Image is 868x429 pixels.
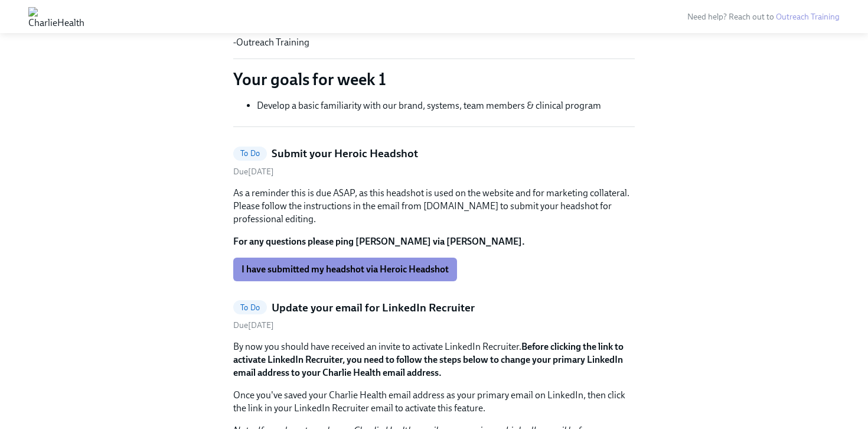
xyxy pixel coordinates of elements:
[776,12,840,22] a: Outreach Training
[233,341,624,378] strong: Before clicking the link to activate LinkedIn Recruiter, you need to follow the steps below to ch...
[257,99,635,112] li: Develop a basic familiarity with our brand, systems, team members & clinical program
[233,300,635,331] a: To DoUpdate your email for LinkedIn RecruiterDue[DATE]
[233,69,635,90] p: Your goals for week 1
[272,300,475,316] h5: Update your email for LinkedIn Recruiter
[233,187,635,226] p: As a reminder this is due ASAP, as this headshot is used on the website and for marketing collate...
[233,36,635,49] p: -Outreach Training
[233,340,635,379] p: By now you should have received an invite to activate LinkedIn Recruiter.
[28,7,84,26] img: CharlieHealth
[233,236,525,247] strong: For any questions please ping [PERSON_NAME] via [PERSON_NAME].
[687,12,840,22] span: Need help? Reach out to
[233,167,274,177] span: Friday, October 10th 2025, 10:00 am
[233,389,635,415] p: Once you've saved your Charlie Health email address as your primary email on LinkedIn, then click...
[233,258,457,281] button: I have submitted my headshot via Heroic Headshot
[242,264,449,275] span: I have submitted my headshot via Heroic Headshot
[233,320,274,330] span: Saturday, October 11th 2025, 10:00 am
[272,146,418,161] h5: Submit your Heroic Headshot
[233,149,267,158] span: To Do
[233,303,267,312] span: To Do
[233,146,635,177] a: To DoSubmit your Heroic HeadshotDue[DATE]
